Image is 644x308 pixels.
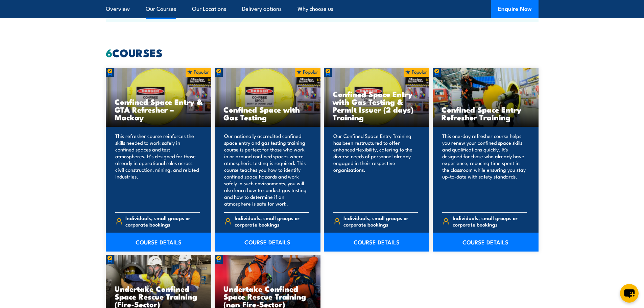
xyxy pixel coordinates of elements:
[115,133,200,207] p: This refresher course reinforces the skills needed to work safely in confined spaces and test atm...
[333,90,421,121] h3: Confined Space Entry with Gas Testing & Permit Issuer (2 days) Training
[620,284,639,303] button: chat-button
[223,105,312,121] h3: Confined Space with Gas Testing
[106,233,212,252] a: COURSE DETAILS
[125,215,200,228] span: Individuals, small groups or corporate bookings
[343,215,418,228] span: Individuals, small groups or corporate bookings
[442,105,530,121] h3: Confined Space Entry Refresher Training
[324,233,430,252] a: COURSE DETAILS
[224,133,309,207] p: Our nationally accredited confined space entry and gas testing training course is perfect for tho...
[333,133,418,207] p: Our Confined Space Entry Training has been restructured to offer enhanced flexibility, catering t...
[442,133,527,207] p: This one-day refresher course helps you renew your confined space skills and qualifications quick...
[106,44,112,61] strong: 6
[223,285,312,308] h3: Undertake Confined Space Rescue Training (non Fire-Sector)
[115,285,203,308] h3: Undertake Confined Space Rescue Training (Fire-Sector)
[215,233,320,252] a: COURSE DETAILS
[106,48,539,57] h2: COURSES
[433,233,539,252] a: COURSE DETAILS
[235,215,309,228] span: Individuals, small groups or corporate bookings
[453,215,527,228] span: Individuals, small groups or corporate bookings
[115,98,203,121] h3: Confined Space Entry & GTA Refresher – Mackay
